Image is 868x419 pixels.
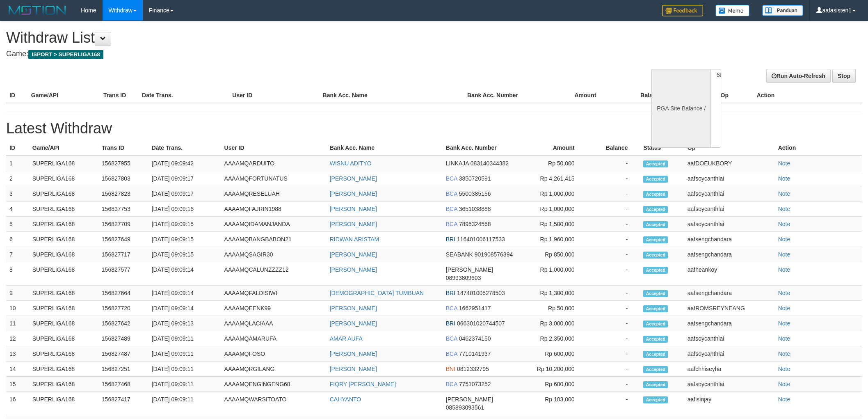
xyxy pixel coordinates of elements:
[6,247,29,262] td: 7
[715,5,750,16] img: Button%20Memo.svg
[446,381,457,387] span: BCA
[100,88,139,103] th: Trans ID
[148,286,221,301] td: [DATE] 09:09:14
[6,88,28,103] th: ID
[330,221,377,227] a: [PERSON_NAME]
[148,301,221,316] td: [DATE] 09:09:14
[148,316,221,331] td: [DATE] 09:09:13
[446,221,457,227] span: BCA
[684,392,775,415] td: aafisinjay
[330,381,396,387] a: FIQRY [PERSON_NAME]
[446,266,493,273] span: [PERSON_NAME]
[446,160,469,167] span: LINKAJA
[587,262,640,286] td: -
[29,140,98,156] th: Game/API
[6,217,29,232] td: 5
[459,221,491,227] span: 7895324558
[98,346,148,362] td: 156827487
[778,381,790,387] a: Note
[778,305,790,311] a: Note
[587,346,640,362] td: -
[717,88,754,103] th: Op
[330,266,377,273] a: [PERSON_NAME]
[6,232,29,247] td: 6
[29,316,98,331] td: SUPERLIGA168
[684,171,775,186] td: aafsoycanthlai
[446,290,455,296] span: BRI
[148,232,221,247] td: [DATE] 09:09:15
[684,331,775,346] td: aafsoycanthlai
[778,396,790,403] a: Note
[221,362,327,377] td: AAAAMQRGILANG
[684,316,775,331] td: aafsengchandara
[6,120,862,137] h1: Latest Withdraw
[684,362,775,377] td: aafchhiseyha
[443,140,520,156] th: Bank Acc. Number
[520,331,587,346] td: Rp 2,350,000
[643,366,668,373] span: Accepted
[684,247,775,262] td: aafsengchandara
[520,247,587,262] td: Rp 850,000
[221,232,327,247] td: AAAAMQBANGBABON21
[330,236,379,243] a: RIDWAN ARISTAM
[6,331,29,346] td: 12
[832,69,856,83] a: Stop
[643,252,668,259] span: Accepted
[457,366,489,372] span: 0812332795
[587,171,640,186] td: -
[148,217,221,232] td: [DATE] 09:09:15
[6,316,29,331] td: 11
[778,366,790,372] a: Note
[446,366,455,372] span: BNI
[520,140,587,156] th: Amount
[446,275,481,281] span: 08993809603
[459,381,491,387] span: 7751073252
[148,377,221,392] td: [DATE] 09:09:11
[587,377,640,392] td: -
[29,286,98,301] td: SUPERLIGA168
[643,381,668,388] span: Accepted
[98,247,148,262] td: 156827717
[330,396,361,403] a: CAHYANTO
[778,335,790,342] a: Note
[446,175,457,182] span: BCA
[29,346,98,362] td: SUPERLIGA168
[148,362,221,377] td: [DATE] 09:09:11
[6,392,29,415] td: 16
[684,301,775,316] td: aafROMSREYNEANG
[684,186,775,201] td: aafsoycanthlai
[148,262,221,286] td: [DATE] 09:09:14
[459,335,491,342] span: 0462374150
[446,251,473,258] span: SEABANK
[330,251,377,258] a: [PERSON_NAME]
[148,392,221,415] td: [DATE] 09:09:11
[471,160,509,167] span: 083140344382
[29,247,98,262] td: SUPERLIGA168
[98,262,148,286] td: 156827577
[475,251,513,258] span: 901908576394
[330,206,377,212] a: [PERSON_NAME]
[221,247,327,262] td: AAAAMQSAGIR30
[98,301,148,316] td: 156827720
[459,175,491,182] span: 3850720591
[6,50,571,58] h4: Game:
[139,88,229,103] th: Date Trans.
[643,321,668,327] span: Accepted
[29,156,98,171] td: SUPERLIGA168
[327,140,443,156] th: Bank Acc. Name
[651,69,710,148] div: PGA Site Balance /
[148,346,221,362] td: [DATE] 09:09:11
[29,301,98,316] td: SUPERLIGA168
[520,362,587,377] td: Rp 10,200,000
[98,392,148,415] td: 156827417
[643,160,668,167] span: Accepted
[587,156,640,171] td: -
[221,286,327,301] td: AAAAMQFALDISIWI
[643,290,668,297] span: Accepted
[684,286,775,301] td: aafsengchandara
[29,201,98,217] td: SUPERLIGA168
[778,236,790,243] a: Note
[6,140,29,156] th: ID
[464,88,536,103] th: Bank Acc. Number
[457,236,505,243] span: 116401006117533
